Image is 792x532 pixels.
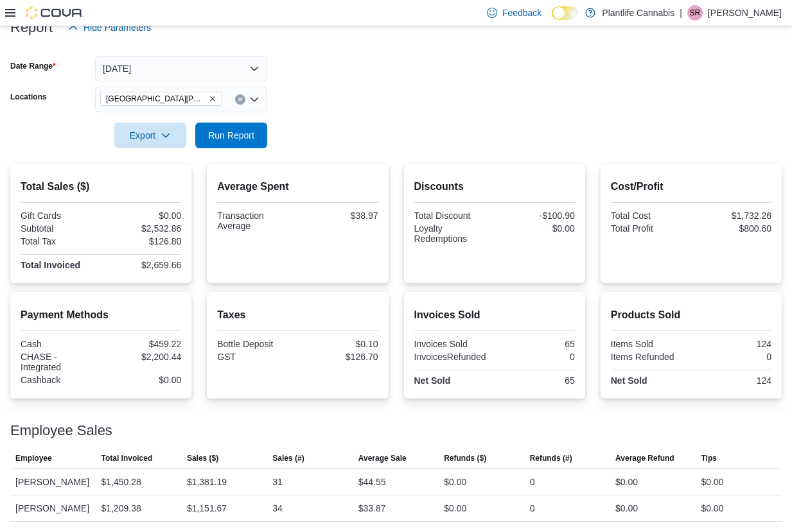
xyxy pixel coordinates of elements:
[358,453,407,463] span: Average Sale
[21,179,181,194] h2: Total Sales ($)
[444,453,486,463] span: Refunds ($)
[272,474,283,490] div: 31
[602,5,674,21] p: Plantlife Cannabis
[414,352,492,362] div: InvoicesRefunded
[103,260,181,270] div: $2,659.66
[249,94,260,105] button: Open list of options
[690,5,701,21] span: SR
[358,474,386,490] div: $44.55
[497,210,575,221] div: -$100.90
[187,474,227,490] div: $1,381.19
[272,453,304,463] span: Sales (#)
[21,307,181,323] h2: Payment Methods
[103,339,181,349] div: $459.22
[122,123,179,148] span: Export
[615,501,638,516] div: $0.00
[611,307,771,323] h2: Products Sold
[217,179,378,194] h2: Average Spent
[701,453,717,463] span: Tips
[10,495,96,521] div: [PERSON_NAME]
[530,474,535,490] div: 0
[615,453,674,463] span: Average Refund
[15,453,52,463] span: Employee
[552,20,552,21] span: Dark Mode
[63,15,156,40] button: Hide Parameters
[414,375,451,386] strong: Net Sold
[101,474,141,490] div: $1,450.28
[10,423,112,438] h3: Employee Sales
[615,474,638,490] div: $0.00
[552,6,579,20] input: Dark Mode
[106,92,206,105] span: [GEOGRAPHIC_DATA][PERSON_NAME][GEOGRAPHIC_DATA]
[611,375,647,386] strong: Net Sold
[701,474,724,490] div: $0.00
[358,501,386,516] div: $33.87
[611,223,689,234] div: Total Profit
[103,210,181,221] div: $0.00
[497,339,575,349] div: 65
[84,21,151,34] span: Hide Parameters
[10,61,56,71] label: Date Range
[414,223,492,244] div: Loyalty Redemptions
[21,352,98,372] div: CHASE - Integrated
[444,501,466,516] div: $0.00
[217,210,295,231] div: Transaction Average
[687,5,703,21] div: Skyler Rowsell
[21,375,98,385] div: Cashback
[10,20,53,35] h3: Report
[272,501,283,516] div: 34
[680,5,682,21] p: |
[300,210,378,221] div: $38.97
[26,6,84,19] img: Cova
[414,339,492,349] div: Invoices Sold
[10,92,47,102] label: Locations
[694,339,771,349] div: 124
[21,339,98,349] div: Cash
[103,223,181,234] div: $2,532.86
[103,375,181,385] div: $0.00
[195,123,267,148] button: Run Report
[444,474,466,490] div: $0.00
[21,260,80,270] strong: Total Invoiced
[701,501,724,516] div: $0.00
[101,453,152,463] span: Total Invoiced
[21,236,98,246] div: Total Tax
[217,339,295,349] div: Bottle Deposit
[497,352,575,362] div: 0
[103,352,181,362] div: $2,200.44
[694,223,771,234] div: $800.60
[300,339,378,349] div: $0.10
[708,5,782,21] p: [PERSON_NAME]
[103,236,181,246] div: $126.80
[497,223,575,234] div: $0.00
[209,95,216,103] button: Remove Fort McMurray - Stoney Creek from selection in this group
[414,179,575,194] h2: Discounts
[611,352,689,362] div: Items Refunded
[208,129,254,142] span: Run Report
[694,352,771,362] div: 0
[694,375,771,386] div: 124
[611,339,689,349] div: Items Sold
[235,94,245,105] button: Clear input
[21,223,98,234] div: Subtotal
[502,6,541,19] span: Feedback
[611,210,689,221] div: Total Cost
[497,375,575,386] div: 65
[100,92,222,106] span: Fort McMurray - Stoney Creek
[300,352,378,362] div: $126.70
[187,453,218,463] span: Sales ($)
[414,210,492,221] div: Total Discount
[114,123,186,148] button: Export
[95,56,267,82] button: [DATE]
[217,352,295,362] div: GST
[530,453,572,463] span: Refunds (#)
[530,501,535,516] div: 0
[101,501,141,516] div: $1,209.38
[187,501,227,516] div: $1,151.67
[21,210,98,221] div: Gift Cards
[414,307,575,323] h2: Invoices Sold
[694,210,771,221] div: $1,732.26
[10,469,96,495] div: [PERSON_NAME]
[611,179,771,194] h2: Cost/Profit
[217,307,378,323] h2: Taxes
